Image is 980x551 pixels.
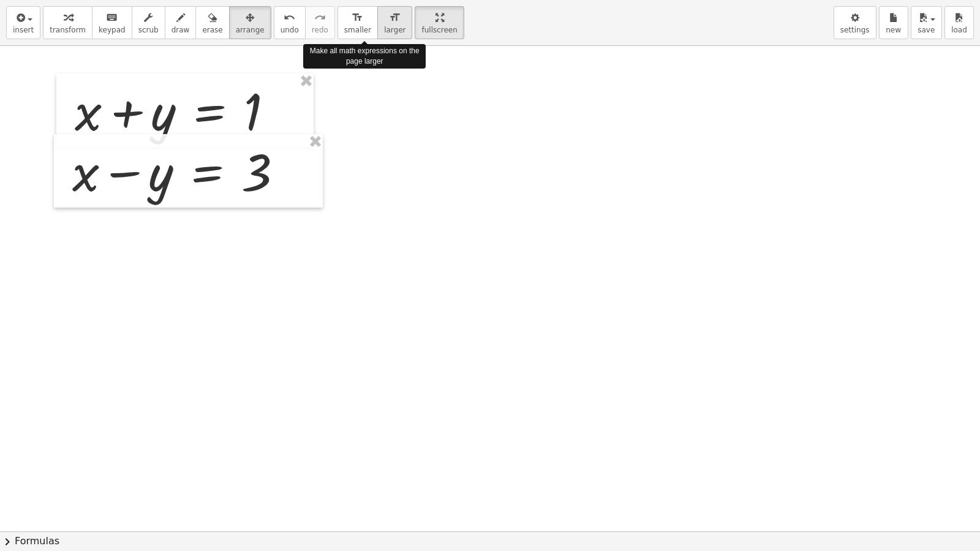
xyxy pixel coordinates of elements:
[132,6,165,39] button: scrub
[312,26,328,34] span: redo
[415,6,464,39] button: fullscreen
[284,10,295,25] i: undo
[138,26,159,34] span: scrub
[377,6,412,39] button: format_sizelarger
[99,26,126,34] span: keypad
[236,26,265,34] span: arrange
[165,6,197,39] button: draw
[944,6,974,39] button: load
[389,10,401,25] i: format_size
[834,6,876,39] button: settings
[229,6,271,39] button: arrange
[6,6,40,39] button: insert
[886,26,901,34] span: new
[303,44,426,69] div: Make all math expressions on the page larger
[92,6,132,39] button: keyboardkeypad
[384,26,405,34] span: larger
[305,6,335,39] button: redoredo
[195,6,229,39] button: erase
[281,26,299,34] span: undo
[879,6,908,39] button: new
[314,10,326,25] i: redo
[918,26,935,34] span: save
[337,6,378,39] button: format_sizesmaller
[344,26,371,34] span: smaller
[951,26,967,34] span: load
[840,26,870,34] span: settings
[274,6,306,39] button: undoundo
[106,10,118,25] i: keyboard
[43,6,92,39] button: transform
[911,6,942,39] button: save
[13,26,34,34] span: insert
[421,26,457,34] span: fullscreen
[352,10,363,25] i: format_size
[171,26,190,34] span: draw
[50,26,86,34] span: transform
[202,26,222,34] span: erase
